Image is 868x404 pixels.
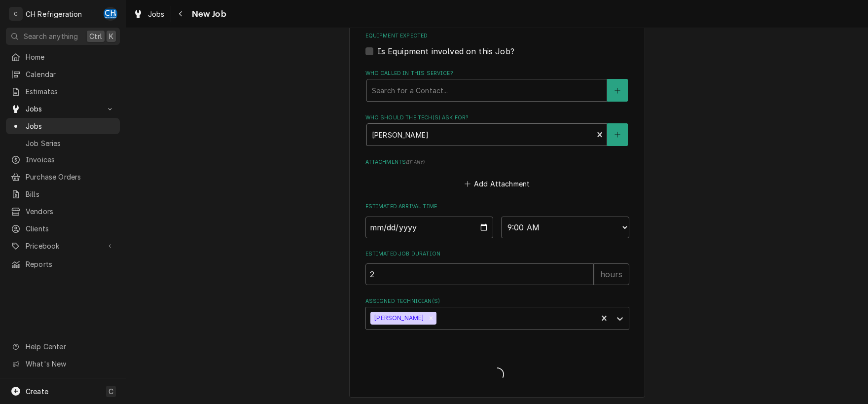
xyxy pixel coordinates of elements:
div: Who called in this service? [365,70,629,102]
a: Invoices [6,151,120,168]
span: C [108,386,113,397]
a: Go to Help Center [6,338,120,355]
label: Estimated Arrival Time [365,203,629,211]
span: Bills [26,189,115,199]
div: hours [594,263,629,285]
a: Go to Pricebook [6,238,120,254]
span: Ctrl [89,31,102,41]
input: Date [365,217,494,238]
div: Who should the tech(s) ask for? [365,114,629,146]
div: Estimated Job Duration [365,250,629,285]
span: Help Center [26,341,114,352]
button: Create New Contact [607,123,628,146]
a: Vendors [6,203,120,220]
span: Pricebook [26,241,100,251]
label: Who called in this service? [365,70,629,77]
a: Reports [6,256,120,272]
div: Assigned Technician(s) [365,297,629,330]
svg: Create New Contact [615,87,620,94]
div: Estimated Arrival Time [365,203,629,238]
span: Jobs [26,121,115,131]
button: Search anythingCtrlK [6,28,120,45]
a: Jobs [6,118,120,134]
span: Invoices [26,154,115,165]
a: Home [6,49,120,65]
a: Jobs [129,6,169,22]
label: Assigned Technician(s) [365,297,629,305]
div: Attachments [365,158,629,191]
a: Calendar [6,66,120,82]
span: Estimates [26,86,115,97]
span: What's New [26,359,114,369]
svg: Create New Contact [615,131,620,138]
div: C [9,7,23,21]
span: Job Series [26,138,115,148]
a: Bills [6,186,120,202]
label: Equipment Expected [365,32,629,40]
div: CH [104,7,117,21]
button: Navigate back [173,6,189,22]
div: Chris Hiraga's Avatar [104,7,117,21]
label: Is Equipment involved on this Job? [377,45,514,57]
label: Who should the tech(s) ask for? [365,114,629,122]
a: Job Series [6,135,120,151]
span: Vendors [26,206,115,217]
a: Clients [6,220,120,237]
span: K [109,31,113,41]
span: Purchase Orders [26,172,115,182]
a: Go to Jobs [6,101,120,117]
div: Equipment Expected [365,32,629,57]
span: New Job [189,7,226,21]
span: Jobs [148,9,165,19]
label: Estimated Job Duration [365,250,629,258]
span: ( if any ) [406,159,425,165]
div: [PERSON_NAME] [370,312,426,325]
a: Go to What's New [6,356,120,372]
select: Time Select [501,217,629,238]
span: Search anything [24,31,78,41]
a: Estimates [6,83,120,100]
span: Clients [26,223,115,234]
a: Purchase Orders [6,169,120,185]
span: Create [26,387,48,396]
label: Attachments [365,158,629,166]
span: Reports [26,259,115,269]
div: CH Refrigeration [26,9,82,19]
span: Home [26,52,115,62]
span: Calendar [26,69,115,79]
button: Create New Contact [607,79,628,102]
div: Remove Josh Galindo [426,312,436,325]
button: Add Attachment [463,177,532,191]
span: Loading... [365,364,629,385]
span: Jobs [26,104,100,114]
